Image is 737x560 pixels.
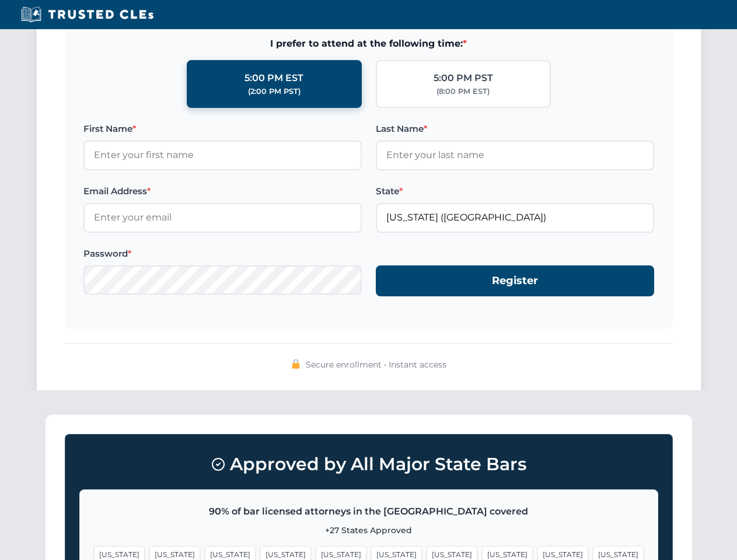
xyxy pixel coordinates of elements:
[434,71,493,86] div: 5:00 PM PST
[18,6,157,23] img: Trusted CLEs
[376,265,654,296] button: Register
[83,247,362,261] label: Password
[248,86,301,97] div: (2:00 PM PST)
[79,449,658,480] h3: Approved by All Major State Bars
[436,86,490,97] div: (8:00 PM EST)
[83,141,362,170] input: Enter your first name
[376,184,654,198] label: State
[291,359,301,369] img: 🔒
[244,71,303,86] div: 5:00 PM EST
[306,358,446,371] span: Secure enrollment • Instant access
[83,203,362,232] input: Enter your email
[94,504,644,519] p: 90% of bar licensed attorneys in the [GEOGRAPHIC_DATA] covered
[94,524,644,537] p: +27 States Approved
[83,184,362,198] label: Email Address
[376,141,654,170] input: Enter your last name
[376,203,654,232] input: Florida (FL)
[83,122,362,136] label: First Name
[376,122,654,136] label: Last Name
[83,36,654,51] span: I prefer to attend at the following time:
